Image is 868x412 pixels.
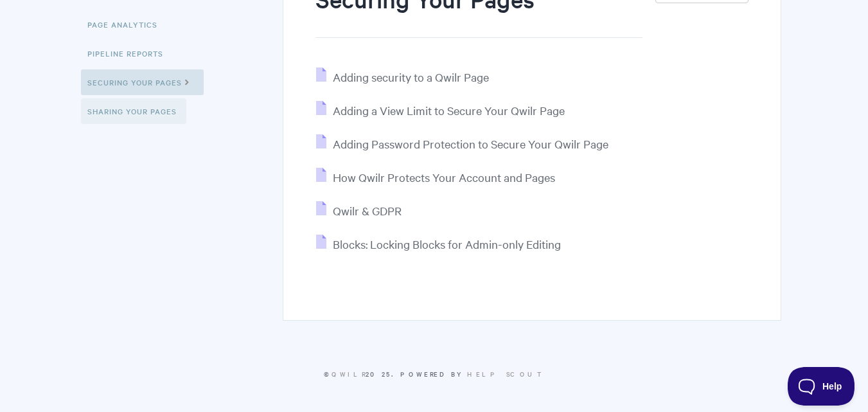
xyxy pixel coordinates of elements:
a: Adding Password Protection to Secure Your Qwilr Page [316,136,608,151]
iframe: Toggle Customer Support [788,367,855,406]
span: Adding a View Limit to Secure Your Qwilr Page [333,103,565,118]
span: Adding security to a Qwilr Page [333,69,489,84]
a: Pipeline reports [87,40,173,66]
a: Sharing Your Pages [81,98,186,124]
span: Blocks: Locking Blocks for Admin-only Editing [333,237,561,251]
a: Help Scout [467,369,545,379]
a: Qwilr [332,369,366,379]
a: Qwilr & GDPR [316,203,402,218]
a: Page Analytics [87,12,167,37]
a: Blocks: Locking Blocks for Admin-only Editing [316,237,561,251]
p: © 2025. [87,368,781,380]
a: How Qwilr Protects Your Account and Pages [316,170,555,184]
a: Adding a View Limit to Secure Your Qwilr Page [316,103,565,118]
a: Adding security to a Qwilr Page [316,69,489,84]
span: Powered by [400,369,545,379]
a: Securing Your Pages [81,69,204,95]
span: How Qwilr Protects Your Account and Pages [333,170,555,184]
span: Adding Password Protection to Secure Your Qwilr Page [333,136,608,151]
span: Qwilr & GDPR [333,203,402,218]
